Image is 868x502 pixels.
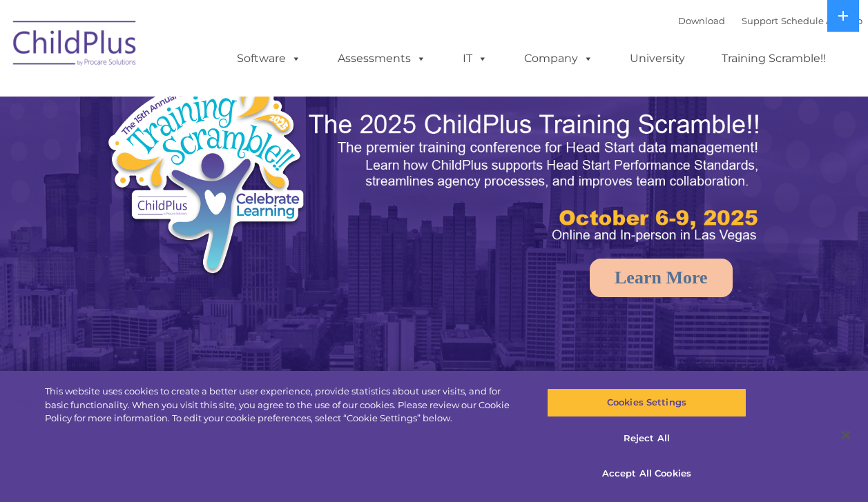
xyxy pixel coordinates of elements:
[547,459,746,488] button: Accept All Cookies
[781,15,862,26] a: Schedule A Demo
[547,388,746,417] button: Cookies Settings
[45,385,521,425] div: This website uses cookies to create a better user experience, provide statistics about user visit...
[831,420,861,450] button: Close
[449,45,501,72] a: IT
[742,15,778,26] a: Support
[678,15,725,26] a: Download
[616,45,699,72] a: University
[324,45,440,72] a: Assessments
[590,259,733,297] a: Learn More
[678,15,862,26] font: |
[510,45,607,72] a: Company
[708,45,840,72] a: Training Scramble!!
[547,424,746,453] button: Reject All
[6,11,144,80] img: ChildPlus by Procare Solutions
[223,45,315,72] a: Software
